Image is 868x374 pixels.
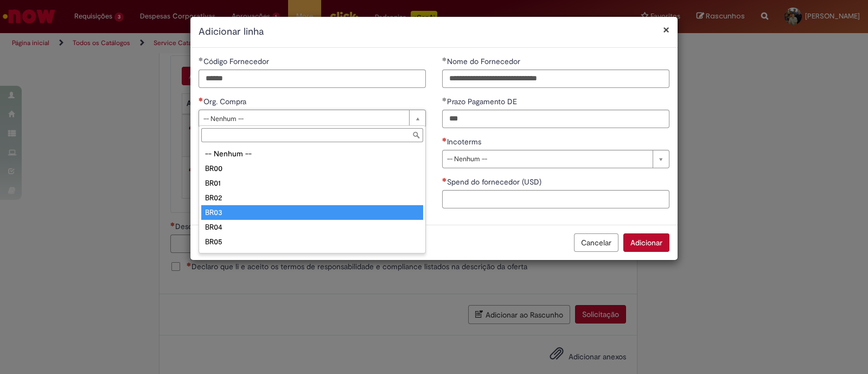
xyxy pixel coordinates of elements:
[199,144,425,253] ul: Org. Compra
[201,249,423,264] div: BR06
[201,176,423,191] div: BR01
[201,205,423,220] div: BR03
[201,220,423,234] div: BR04
[201,147,423,161] div: -- Nenhum --
[201,191,423,205] div: BR02
[201,234,423,249] div: BR05
[201,161,423,176] div: BR00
